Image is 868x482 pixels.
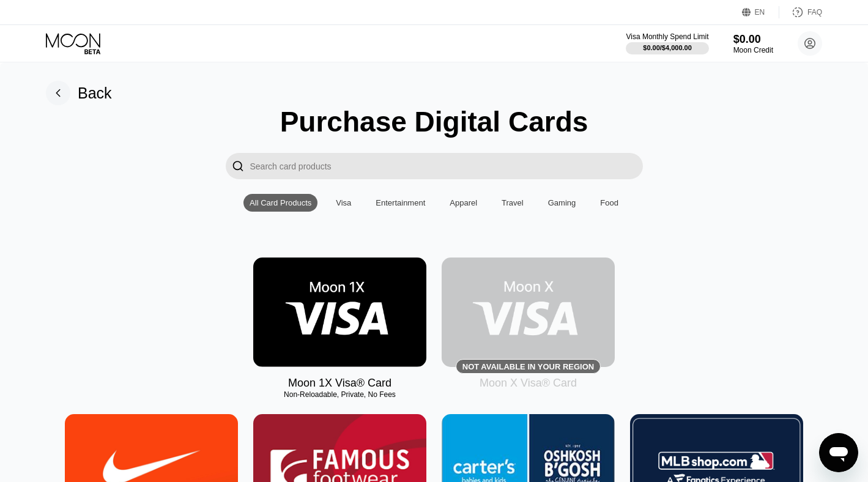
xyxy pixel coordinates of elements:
[542,194,582,212] div: Gaming
[600,198,618,207] div: Food
[243,194,317,212] div: All Card Products
[779,6,822,18] div: FAQ
[626,32,708,54] div: Visa Monthly Spend Limit$0.00/$4,000.00
[755,8,765,17] div: EN
[232,159,244,173] div: 
[376,198,425,207] div: Entertainment
[250,153,643,179] input: Search card products
[495,194,530,212] div: Travel
[336,198,351,207] div: Visa
[502,198,524,207] div: Travel
[733,33,773,46] div: $0.00
[548,198,576,207] div: Gaming
[253,390,426,399] div: Non-Reloadable, Private, No Fees
[46,81,112,105] div: Back
[626,32,708,41] div: Visa Monthly Spend Limit
[733,46,773,54] div: Moon Credit
[819,433,858,472] iframe: Button to launch messaging window
[78,84,112,102] div: Back
[443,194,483,212] div: Apparel
[807,8,822,17] div: FAQ
[594,194,625,212] div: Food
[250,198,311,207] div: All Card Products
[226,153,250,179] div: 
[280,105,588,138] div: Purchase Digital Cards
[288,377,391,390] div: Moon 1X Visa® Card
[742,6,779,18] div: EN
[733,33,773,54] div: $0.00Moon Credit
[462,362,594,371] div: Not available in your region
[442,258,615,367] div: Not available in your region
[643,44,692,51] div: $0.00 / $4,000.00
[480,377,577,390] div: Moon X Visa® Card
[450,198,477,207] div: Apparel
[330,194,357,212] div: Visa
[369,194,431,212] div: Entertainment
